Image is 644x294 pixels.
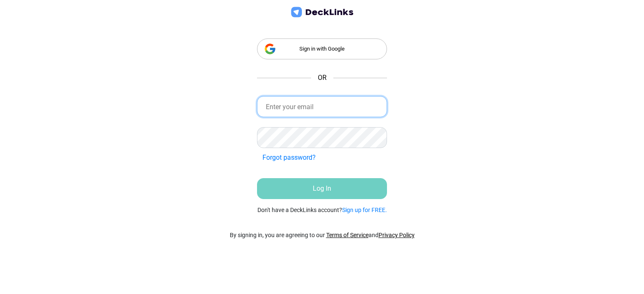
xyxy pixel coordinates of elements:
[257,38,387,59] div: Sign in with Google
[326,232,369,238] a: Terms of Service
[257,150,321,166] button: Forgot password?
[230,231,415,240] p: By signing in, you are agreeing to our and
[257,206,387,215] small: Don't have a DeckLinks account?
[257,96,387,117] input: Enter your email
[342,207,387,213] a: Sign up for FREE.
[257,178,387,199] button: Log In
[379,232,415,238] a: Privacy Policy
[318,73,327,83] span: OR
[289,6,354,19] img: deck-links-logo.c572c7424dfa0d40c150da8c35de9cd0.svg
